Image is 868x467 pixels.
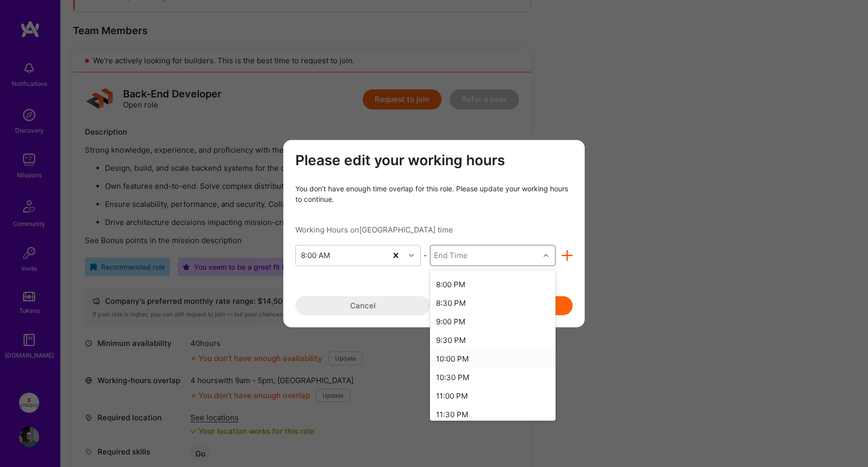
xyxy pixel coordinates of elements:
h3: Please edit your working hours [295,152,573,169]
div: Working Hours on [GEOGRAPHIC_DATA] time [295,224,573,235]
div: 11:00 PM [430,386,556,405]
div: 8:00 PM [430,275,556,293]
div: 8:00 AM [301,250,330,261]
div: 11:30 PM [430,405,556,423]
button: Cancel [295,296,430,315]
div: modal [283,140,585,327]
i: icon Chevron [409,253,414,258]
i: icon Chevron [544,253,549,258]
div: 10:00 PM [430,349,556,368]
div: End Time [434,250,468,261]
div: 9:30 PM [430,330,556,349]
div: You don’t have enough time overlap for this role. Please update your working hours to continue. [295,183,573,204]
div: 8:30 PM [430,293,556,312]
div: 10:30 PM [430,368,556,386]
div: 9:00 PM [430,312,556,330]
div: - [421,250,430,261]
